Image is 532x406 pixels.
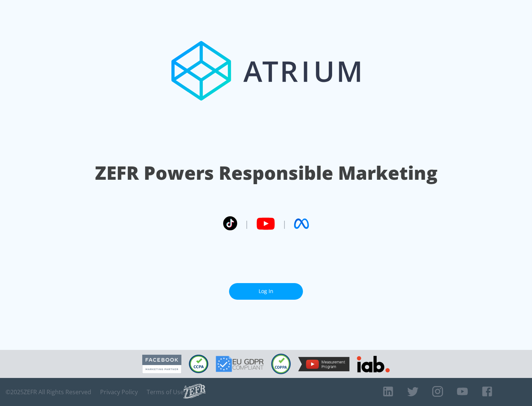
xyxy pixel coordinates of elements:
img: COPPA Compliant [271,354,291,374]
img: IAB [357,356,390,372]
span: | [245,218,249,229]
h1: ZEFR Powers Responsible Marketing [95,160,437,186]
a: Terms of Use [147,388,184,396]
img: Facebook Marketing Partner [142,355,181,374]
a: Privacy Policy [100,388,138,396]
span: © 2025 ZEFR All Rights Reserved [6,388,91,396]
img: GDPR Compliant [216,356,264,372]
img: YouTube Measurement Program [298,357,349,371]
img: CCPA Compliant [189,355,208,373]
span: | [282,218,287,229]
a: Log In [229,283,303,300]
